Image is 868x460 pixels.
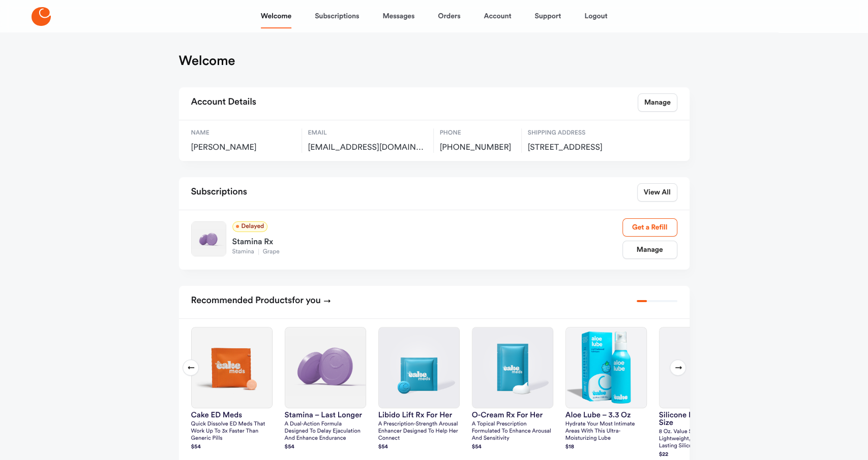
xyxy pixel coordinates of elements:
img: O-Cream Rx for Her [472,327,553,408]
a: Orders [438,4,460,28]
img: Aloe Lube – 3.3 oz [566,327,646,408]
a: Manage [638,93,677,112]
strong: $ 18 [565,444,574,450]
p: A prescription-strength arousal enhancer designed to help her connect [378,421,460,442]
h2: Subscriptions [191,183,247,202]
span: Name [191,128,295,138]
strong: $ 54 [191,444,201,450]
a: Account [484,4,511,28]
h2: Recommended Products [191,292,331,310]
span: [PERSON_NAME] [191,143,295,153]
h3: Stamina – Last Longer [285,411,366,419]
strong: $ 54 [285,444,294,450]
strong: $ 22 [659,452,669,457]
p: Hydrate your most intimate areas with this ultra-moisturizing lube [565,421,647,442]
a: O-Cream Rx for HerO-Cream Rx for HerA topical prescription formulated to enhance arousal and sens... [472,327,553,452]
a: Libido Lift Rx For HerLibido Lift Rx For HerA prescription-strength arousal enhancer designed to ... [378,327,460,452]
span: 48 Keats Way, Morristown, US, 07960 [528,143,637,153]
h3: Cake ED Meds [191,411,273,419]
span: for you [292,296,321,305]
strong: $ 54 [378,444,388,450]
img: Stamina [191,221,226,256]
p: A topical prescription formulated to enhance arousal and sensitivity [472,421,553,442]
span: [PHONE_NUMBER] [440,143,515,153]
img: Libido Lift Rx For Her [379,327,459,408]
strong: $ 54 [472,444,482,450]
p: 8 oz. Value size ultra lightweight, extremely long-lasting silicone formula [659,429,740,450]
a: Messages [382,4,414,28]
img: silicone lube – value size [660,327,740,408]
a: silicone lube – value sizesilicone lube – value size8 oz. Value size ultra lightweight, extremely... [659,327,740,459]
img: Cake ED Meds [192,327,272,408]
a: Manage [622,241,677,259]
a: Support [534,4,561,28]
h2: Account Details [191,93,256,112]
a: Stamina – Last LongerStamina – Last LongerA dual-action formula designed to delay ejaculation and... [285,327,366,452]
span: Shipping Address [528,128,637,138]
span: Delayed [232,221,268,232]
a: Get a Refill [622,218,677,237]
a: Logout [584,4,607,28]
h3: O-Cream Rx for Her [472,411,553,419]
span: Grape [258,249,284,255]
h3: Aloe Lube – 3.3 oz [565,411,647,419]
a: Stamina RxStaminaGrape [232,232,622,256]
p: Quick dissolve ED Meds that work up to 3x faster than generic pills [191,421,273,442]
span: daviddonus@gmail.com [308,143,427,153]
a: Welcome [261,4,291,28]
a: Aloe Lube – 3.3 ozAloe Lube – 3.3 ozHydrate your most intimate areas with this ultra-moisturizing... [565,327,647,452]
span: Email [308,128,427,138]
h1: Welcome [179,53,235,69]
div: Stamina Rx [232,232,622,248]
span: Phone [440,128,515,138]
h3: Libido Lift Rx For Her [378,411,460,419]
a: Subscriptions [315,4,359,28]
a: View All [637,183,677,202]
h3: silicone lube – value size [659,411,740,426]
img: Stamina – Last Longer [285,327,366,408]
span: Stamina [232,249,258,255]
p: A dual-action formula designed to delay ejaculation and enhance endurance [285,421,366,442]
a: Cake ED MedsCake ED MedsQuick dissolve ED Meds that work up to 3x faster than generic pills$54 [191,327,273,452]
